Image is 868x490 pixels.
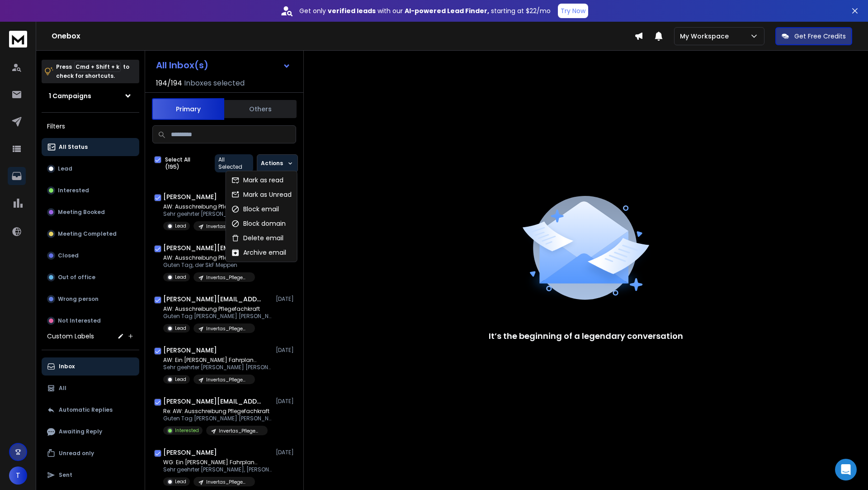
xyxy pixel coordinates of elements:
h3: Custom Labels [47,332,94,341]
p: All [59,385,66,392]
p: Meeting Completed [58,230,117,238]
div: Delete email [231,233,283,243]
p: AW: Ausschreibung Pflegefachkraft [163,254,260,262]
p: All Status [59,143,88,151]
p: AW: Ausschreibung Pflegefachkraft [163,305,272,313]
p: Sehr geehrter [PERSON_NAME] [PERSON_NAME], vielen [163,364,272,371]
p: Lead [175,274,186,281]
p: Invertas_Pflegematcher_SMTP [206,223,250,230]
div: Block email [231,205,279,214]
h1: [PERSON_NAME][EMAIL_ADDRESS][PERSON_NAME][DOMAIN_NAME][PERSON_NAME] [163,243,263,252]
p: [DATE] [276,347,296,354]
p: Lead [175,223,186,229]
h3: Filters [42,120,139,133]
p: Press to check for shortcuts. [56,62,129,81]
p: Guten Tag [PERSON_NAME] [PERSON_NAME], unsere Kosten [163,415,272,422]
img: logo [9,31,27,48]
p: Sehr geehrter [PERSON_NAME], [163,210,260,218]
span: 194 / 194 [156,78,182,89]
p: Invertas_Pflegematcher_SMTP [219,428,262,434]
p: Automatic Replies [59,406,113,414]
div: Open Intercom Messenger [835,459,857,480]
p: Sehr geehrter [PERSON_NAME], [PERSON_NAME] [163,466,272,473]
p: Unread only [59,450,94,457]
p: WG: Ein [PERSON_NAME] Fahrplan… [163,459,272,466]
div: Archive email [231,248,286,257]
p: Get Free Credits [794,32,846,41]
p: Inbox [59,363,75,370]
p: Interested [175,427,199,434]
p: [DATE] [276,295,296,303]
div: Mark as read [231,176,283,185]
div: Mark as Unread [231,190,292,199]
p: Invertas_Pflegematcher_SMTP [206,376,250,383]
p: Lead [175,478,186,485]
p: Sent [59,471,72,479]
p: Guten Tag, der SkF Meppen [163,262,260,269]
h3: Inboxes selected [184,78,245,89]
span: Cmd + Shift + k [74,62,121,72]
p: [DATE] [276,398,296,405]
p: Get only with our starting at $22/mo [299,6,551,15]
p: Invertas_Pflegematcher_SMTP [206,325,250,332]
p: Awaiting Reply [59,428,102,435]
strong: AI-powered Lead Finder, [405,6,489,15]
h1: [PERSON_NAME][EMAIL_ADDRESS][PERSON_NAME][DOMAIN_NAME] [163,397,263,406]
h1: Onebox [52,31,634,42]
div: Block domain [231,219,286,228]
p: Try Now [561,6,585,15]
p: Closed [58,252,79,259]
p: Meeting Booked [58,209,105,216]
p: Invertas_Pflegematcher_SMTP [206,274,250,281]
h1: All Inbox(s) [156,61,208,70]
p: Interested [58,187,89,194]
p: Lead [175,325,186,332]
p: Wrong person [58,295,99,303]
h1: 1 Campaigns [49,91,91,100]
p: AW: Ausschreibung Pflegefachkraft [163,203,260,210]
p: AW: Ein [PERSON_NAME] Fahrplan… [163,357,272,364]
button: Others [224,99,297,119]
p: Invertas_Pflegematcher_SMTP [206,479,250,485]
p: It’s the beginning of a legendary conversation [489,330,683,343]
p: Not Interested [58,317,101,324]
h1: [PERSON_NAME] [163,192,217,201]
p: My Workspace [680,32,732,41]
p: Re: AW: Ausschreibung Pflegefachkraft [163,408,272,415]
button: Primary [152,98,224,120]
p: [DATE] [276,449,296,456]
p: Actions [261,160,283,167]
p: Guten Tag [PERSON_NAME] [PERSON_NAME], ich [163,313,272,320]
h1: [PERSON_NAME] [163,448,217,457]
p: Out of office [58,274,95,281]
h1: [PERSON_NAME][EMAIL_ADDRESS][DOMAIN_NAME] [163,295,263,304]
p: Lead [175,376,186,383]
p: Lead [58,165,72,172]
h1: [PERSON_NAME] [163,346,217,355]
strong: verified leads [328,6,376,15]
label: Select All (195) [165,156,206,171]
span: T [9,466,27,485]
p: All Selected [218,156,250,171]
